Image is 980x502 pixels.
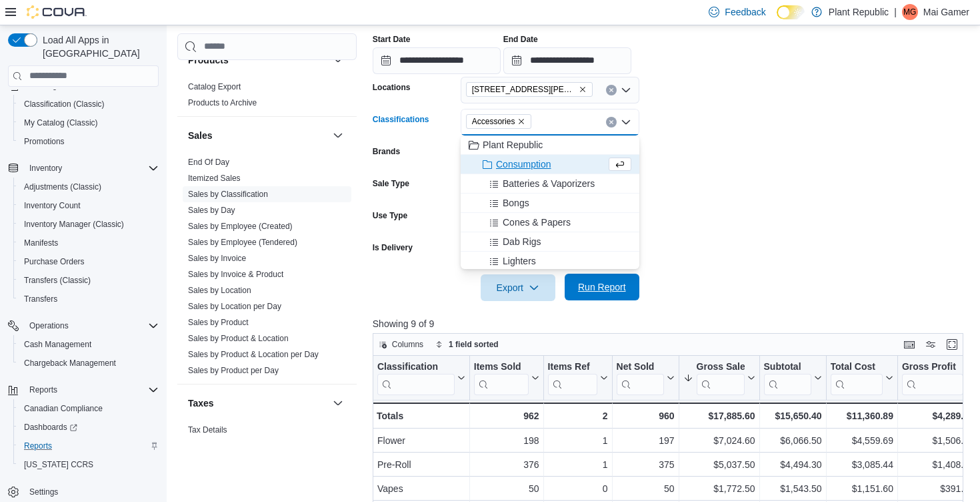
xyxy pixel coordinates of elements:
div: Total Cost [830,360,882,373]
span: Dark Mode [777,19,777,20]
button: Classification (Classic) [13,95,164,113]
div: 2 [547,408,607,424]
a: Sales by Employee (Tendered) [188,238,297,247]
a: Canadian Compliance [19,401,108,417]
span: Batteries & Vaporizers [503,177,595,190]
button: Clear input [606,85,617,95]
span: Settings [29,487,58,497]
button: Keyboard shortcuts [901,336,917,352]
span: My Catalog (Classic) [24,117,98,128]
button: Reports [24,382,63,398]
button: Taxes [330,395,346,411]
button: Bongs [461,194,639,213]
label: Start Date [373,34,411,45]
span: My Catalog (Classic) [19,115,159,131]
span: Sales by Product & Location [188,333,289,344]
span: End Of Day [188,157,229,168]
button: Net Sold [616,360,674,395]
span: Transfers (Classic) [19,272,159,288]
div: Sales [177,154,357,384]
span: Sales by Invoice & Product [188,269,283,280]
span: [US_STATE] CCRS [24,459,93,470]
div: $4,494.30 [763,457,821,473]
span: Inventory Manager (Classic) [24,219,124,230]
span: Load All Apps in [GEOGRAPHIC_DATA] [37,33,159,60]
a: Reports [19,438,57,454]
div: Flower [377,433,465,449]
span: Sales by Product per Day [188,365,279,376]
a: Promotions [19,134,70,150]
div: Items Ref [547,360,597,373]
span: Sales by Location [188,285,251,296]
div: Gross Sales [696,360,744,395]
button: Purchase Orders [13,252,164,271]
span: Cash Management [24,339,91,350]
span: Transfers [24,294,57,304]
a: Purchase Orders [19,254,90,270]
button: [US_STATE] CCRS [13,455,164,474]
p: Plant Republic [829,4,889,20]
a: Sales by Product [188,318,249,327]
span: Itemized Sales [188,173,241,184]
div: $7,024.60 [683,433,755,449]
div: $11,360.89 [830,408,893,424]
div: Pre-Roll [377,457,465,473]
span: Reports [24,441,52,451]
div: 50 [474,481,539,497]
div: $1,772.50 [683,481,755,497]
button: Remove 1031 Pape Ave from selection in this group [579,85,587,93]
button: Canadian Compliance [13,399,164,418]
button: 1 field sorted [430,336,504,352]
span: Sales by Employee (Created) [188,221,293,232]
button: Dab Rigs [461,232,639,252]
span: Transfers [19,291,159,307]
input: Press the down key to open a popover containing a calendar. [373,47,501,74]
button: Cash Management [13,335,164,354]
div: $1,408.86 [902,457,974,473]
span: Products to Archive [188,97,257,108]
h3: Taxes [188,397,214,410]
span: Reports [29,385,57,395]
a: Sales by Product per Day [188,366,279,375]
div: 0 [547,481,607,497]
a: Classification (Classic) [19,96,110,112]
span: Chargeback Management [19,355,159,371]
span: Export [489,274,547,301]
div: Vapes [377,481,465,497]
button: Cones & Papers [461,213,639,232]
button: Adjustments (Classic) [13,178,164,196]
span: MG [903,4,916,20]
div: $3,085.44 [830,457,893,473]
button: Gross Sales [683,360,755,395]
span: Purchase Orders [24,256,85,267]
button: Products [330,52,346,68]
button: Operations [24,318,74,334]
span: Consumption [496,158,551,171]
span: Sales by Product [188,317,249,328]
a: Sales by Day [188,206,235,215]
a: Catalog Export [188,82,241,91]
a: Inventory Count [19,198,86,214]
label: Use Type [373,210,407,221]
button: Classification [377,360,465,395]
span: Promotions [24,136,65,147]
div: $1,151.60 [830,481,893,497]
button: Consumption [461,155,639,174]
span: Sales by Employee (Tendered) [188,237,297,248]
a: Transfers [19,291,63,307]
span: Promotions [19,134,159,150]
span: Dashboards [24,422,77,433]
div: Gross Profit [902,360,963,373]
a: Sales by Employee (Created) [188,222,293,231]
p: Showing 9 of 9 [373,317,969,330]
span: Transfers (Classic) [24,275,91,286]
a: Sales by Location [188,286,251,295]
a: Tax Details [188,425,227,435]
a: Sales by Product & Location [188,334,289,343]
div: 1 [547,433,607,449]
span: Settings [24,483,159,500]
a: Inventory Manager (Classic) [19,216,129,232]
button: Close list of options [621,117,631,128]
button: Clear input [606,117,617,128]
span: Run Report [578,280,626,294]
